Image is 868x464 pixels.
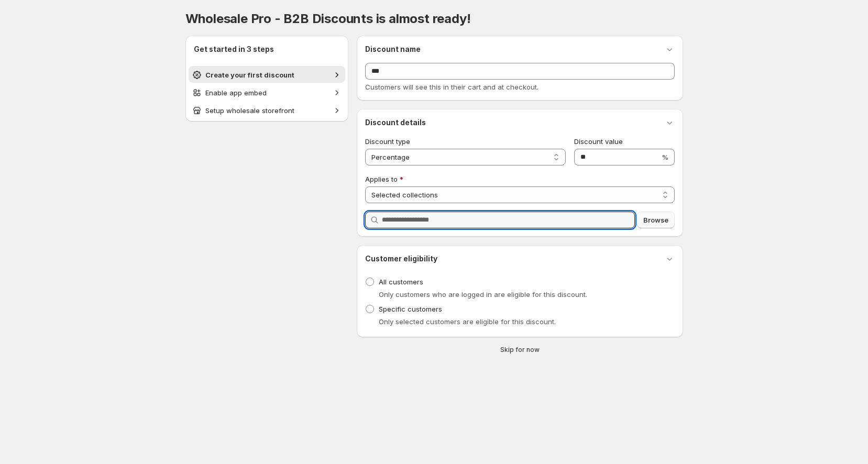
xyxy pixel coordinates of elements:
[379,278,423,286] span: All customers
[379,305,442,313] span: Specific customers
[365,117,426,128] h3: Discount details
[379,290,587,299] span: Only customers who are logged in are eligible for this discount.
[365,253,437,264] h3: Customer eligibility
[379,317,556,326] span: Only selected customers are eligible for this discount.
[365,83,539,91] span: Customers will see this in their cart and at checkout.
[643,215,668,225] span: Browse
[205,106,294,115] span: Setup wholesale storefront
[353,344,687,356] button: Skip for now
[205,89,267,97] span: Enable app embed
[365,137,410,146] span: Discount type
[185,10,683,27] h1: Wholesale Pro - B2B Discounts is almost ready!
[205,71,294,79] span: Create your first discount
[365,175,398,183] span: Applies to
[637,212,675,228] button: Browse
[500,346,540,354] span: Skip for now
[662,153,668,161] span: %
[574,137,623,146] span: Discount value
[194,44,340,54] h2: Get started in 3 steps
[365,44,421,54] h3: Discount name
